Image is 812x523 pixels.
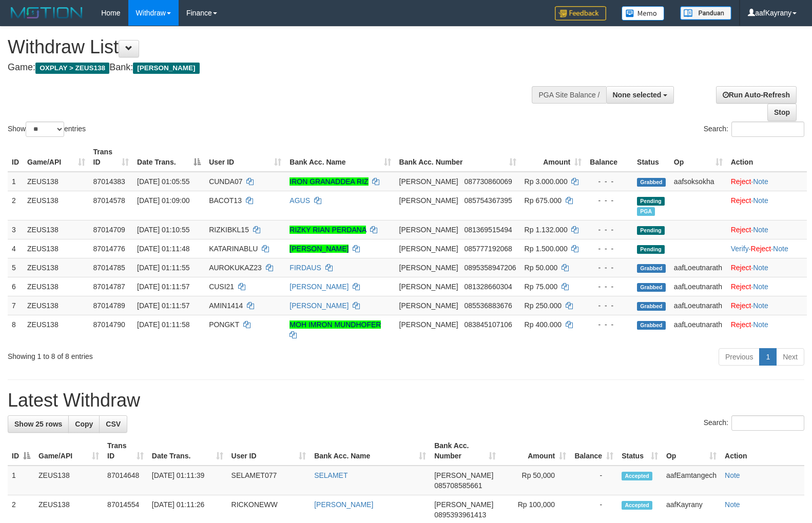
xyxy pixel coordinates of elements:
[137,177,189,186] span: [DATE] 01:05:55
[725,471,740,479] a: Note
[590,225,629,235] div: - - -
[753,283,768,291] a: Note
[731,245,749,253] a: Verify
[622,6,665,21] img: Button%20Memo.svg
[525,264,558,272] span: Rp 50.000
[704,415,804,431] label: Search:
[751,245,771,253] a: Reject
[399,196,458,205] span: [PERSON_NAME]
[670,143,727,172] th: Op: activate to sort column ascending
[285,143,395,172] th: Bank Acc. Name: activate to sort column ascending
[727,296,807,315] td: ·
[727,172,807,191] td: ·
[590,281,629,292] div: - - -
[8,296,23,315] td: 7
[23,315,89,344] td: ZEUS138
[8,258,23,277] td: 5
[399,226,458,234] span: [PERSON_NAME]
[670,172,727,191] td: aafsoksokha
[8,415,69,433] a: Show 25 rows
[227,436,311,466] th: User ID: activate to sort column ascending
[137,226,189,234] span: [DATE] 01:10:55
[727,143,807,172] th: Action
[205,143,285,172] th: User ID: activate to sort column ascending
[464,226,512,234] span: Copy 081369515494 to clipboard
[399,301,458,310] span: [PERSON_NAME]
[670,315,727,344] td: aafLoeutnarath
[34,466,103,495] td: ZEUS138
[753,226,768,234] a: Note
[93,226,125,234] span: 87014709
[8,220,23,239] td: 3
[23,220,89,239] td: ZEUS138
[500,436,570,466] th: Amount: activate to sort column ascending
[399,320,458,329] span: [PERSON_NAME]
[773,245,788,253] a: Note
[137,283,189,291] span: [DATE] 01:11:57
[8,390,804,411] h1: Latest Withdraw
[209,283,234,291] span: CUSI21
[532,86,606,104] div: PGA Site Balance /
[148,466,227,495] td: [DATE] 01:11:39
[525,320,562,329] span: Rp 400.000
[753,301,768,310] a: Note
[570,436,617,466] th: Balance: activate to sort column ascending
[99,415,127,433] a: CSV
[464,320,512,329] span: Copy 083845107106 to clipboard
[434,471,493,479] span: [PERSON_NAME]
[137,196,189,205] span: [DATE] 01:09:00
[314,500,373,509] a: [PERSON_NAME]
[731,122,804,137] input: Search:
[8,347,331,361] div: Showing 1 to 8 of 8 entries
[93,301,125,310] span: 87014789
[8,315,23,344] td: 8
[525,226,568,234] span: Rp 1.132.000
[637,178,666,187] span: Grabbed
[399,264,458,272] span: [PERSON_NAME]
[731,283,751,291] a: Reject
[23,277,89,296] td: ZEUS138
[289,245,349,253] a: [PERSON_NAME]
[520,143,586,172] th: Amount: activate to sort column ascending
[89,143,133,172] th: Trans ID: activate to sort column ascending
[525,283,558,291] span: Rp 75.000
[289,196,310,205] a: AGUS
[399,283,458,291] span: [PERSON_NAME]
[464,264,516,272] span: Copy 0895358947206 to clipboard
[93,245,125,253] span: 87014776
[8,466,34,495] td: 1
[606,86,674,104] button: None selected
[727,315,807,344] td: ·
[680,6,731,20] img: panduan.png
[23,239,89,258] td: ZEUS138
[525,196,562,205] span: Rp 675.000
[721,436,804,466] th: Action
[209,177,242,186] span: CUNDA07
[525,177,568,186] span: Rp 3.000.000
[716,86,797,104] a: Run Auto-Refresh
[434,500,493,509] span: [PERSON_NAME]
[633,143,670,172] th: Status
[637,197,665,206] span: Pending
[93,264,125,272] span: 87014785
[704,122,804,137] label: Search:
[103,436,148,466] th: Trans ID: activate to sort column ascending
[670,277,727,296] td: aafLoeutnarath
[753,177,768,186] a: Note
[637,245,665,254] span: Pending
[753,320,768,329] a: Note
[8,122,86,137] label: Show entries
[637,264,666,273] span: Grabbed
[35,63,109,74] span: OXPLAY > ZEUS138
[137,264,189,272] span: [DATE] 01:11:55
[399,177,458,186] span: [PERSON_NAME]
[209,245,258,253] span: KATARINABLU
[637,321,666,330] span: Grabbed
[209,320,239,329] span: PONGKT
[26,122,64,137] select: Showentries
[93,196,125,205] span: 87014578
[434,511,486,519] span: Copy 0895393961413 to clipboard
[8,5,86,21] img: MOTION_logo.png
[8,191,23,220] td: 2
[434,481,482,490] span: Copy 085708585661 to clipboard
